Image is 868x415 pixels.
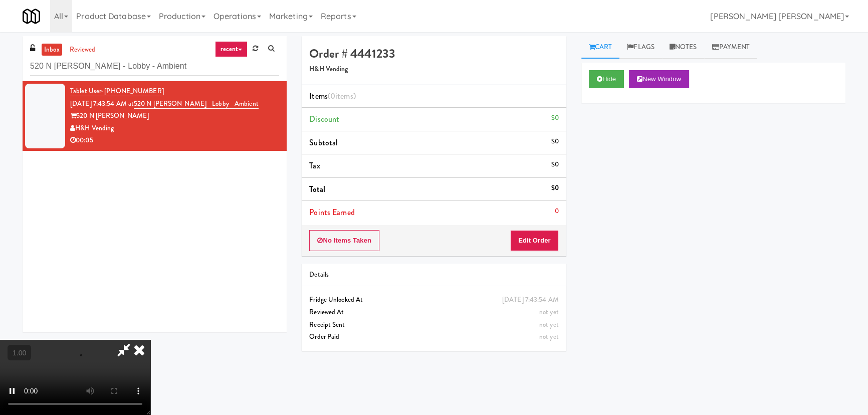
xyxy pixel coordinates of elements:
button: No Items Taken [309,230,379,251]
span: (0 ) [328,90,356,102]
div: Details [309,269,558,281]
button: Hide [589,70,624,88]
div: 520 N [PERSON_NAME] [70,110,279,122]
span: not yet [539,307,559,317]
button: Edit Order [510,230,559,251]
span: not yet [539,332,559,341]
button: New Window [629,70,689,88]
div: Reviewed At [309,306,558,319]
a: Notes [662,36,705,59]
span: Total [309,183,325,195]
span: · [PHONE_NUMBER] [101,86,164,96]
a: inbox [42,44,62,56]
a: Cart [581,36,620,59]
a: Flags [619,36,662,59]
input: Search vision orders [30,57,279,76]
div: Order Paid [309,331,558,343]
div: $0 [551,158,558,171]
div: 00:05 [70,134,279,147]
span: not yet [539,320,559,329]
div: $0 [551,112,558,124]
a: Payment [704,36,757,59]
a: recent [215,41,248,57]
div: [DATE] 7:43:54 AM [502,294,559,306]
img: Micromart [23,8,40,25]
ng-pluralize: items [335,90,353,102]
div: $0 [551,135,558,148]
div: Fridge Unlocked At [309,294,558,306]
span: Tax [309,160,320,171]
h4: Order # 4441233 [309,47,558,60]
div: Receipt Sent [309,319,558,331]
span: Subtotal [309,137,338,148]
span: Items [309,90,355,102]
div: H&H Vending [70,122,279,135]
span: Discount [309,113,339,125]
li: Tablet User· [PHONE_NUMBER][DATE] 7:43:54 AM at520 N [PERSON_NAME] - Lobby - Ambient520 N [PERSON... [23,81,287,151]
span: [DATE] 7:43:54 AM at [70,99,134,108]
span: Points Earned [309,206,354,218]
div: $0 [551,182,558,194]
a: Tablet User· [PHONE_NUMBER] [70,86,164,96]
h5: H&H Vending [309,66,558,73]
div: 0 [555,205,559,218]
a: reviewed [67,44,98,56]
a: 520 N [PERSON_NAME] - Lobby - Ambient [134,99,259,109]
